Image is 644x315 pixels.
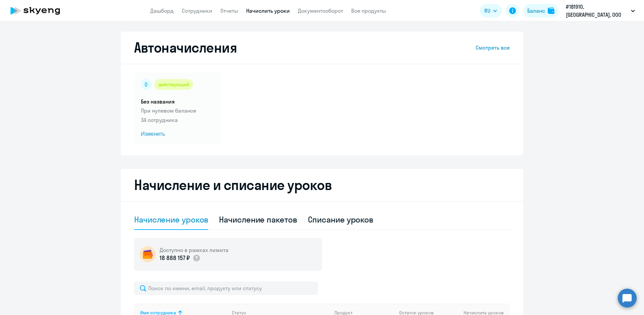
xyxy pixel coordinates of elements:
[141,98,215,105] h5: Без названия
[219,214,297,225] div: Начисление пакетов
[134,281,318,295] input: Поиск по имени, email, продукту или статусу
[134,40,237,56] h2: Автоначисления
[298,7,343,14] a: Документооборот
[141,130,215,138] span: Изменить
[527,7,545,15] div: Баланс
[141,107,215,115] p: При нулевом балансе
[566,3,628,19] p: #181910, [GEOGRAPHIC_DATA], ООО
[140,246,156,262] img: wallet-circle.png
[562,3,638,19] button: #181910, [GEOGRAPHIC_DATA], ООО
[220,7,238,14] a: Отчеты
[351,7,386,14] a: Все продукты
[160,246,228,254] h5: Доступно в рамках лимита
[480,4,502,17] button: RU
[548,7,554,14] img: balance
[134,214,208,225] div: Начисление уроков
[150,7,174,14] a: Дашборд
[182,7,212,14] a: Сотрудники
[154,79,193,90] div: действующий
[141,116,215,124] p: 34 сотрудника
[160,254,190,262] p: 18 888 157 ₽
[476,44,510,52] a: Смотреть все
[134,177,510,193] h2: Начисление и списание уроков
[246,7,290,14] a: Начислить уроки
[523,4,558,17] button: Балансbalance
[308,214,374,225] div: Списание уроков
[484,7,490,15] span: RU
